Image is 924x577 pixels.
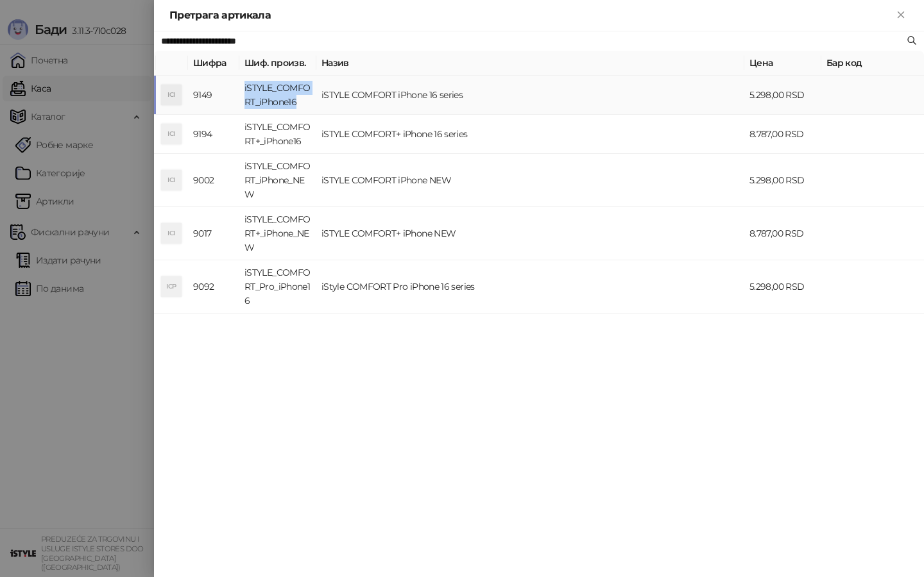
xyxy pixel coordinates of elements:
td: iSTYLE_COMFORT+_iPhone16 [239,115,316,154]
button: Close [893,8,909,23]
td: 9002 [188,154,239,207]
div: ICI [161,124,182,144]
div: ICI [161,85,182,105]
td: 5.298,00 RSD [744,76,821,115]
div: ICI [161,170,182,190]
td: iSTYLE COMFORT+ iPhone NEW [316,207,744,260]
div: ICI [161,223,182,244]
td: iSTYLE_COMFORT+_iPhone_NEW [239,207,316,260]
td: 9149 [188,76,239,115]
td: 5.298,00 RSD [744,154,821,207]
td: 9017 [188,207,239,260]
th: Шиф. произв. [239,51,316,76]
td: 8.787,00 RSD [744,207,821,260]
div: Претрага артикала [169,8,893,23]
th: Назив [316,51,744,76]
td: 9194 [188,115,239,154]
td: iSTYLE_COMFORT_iPhone16 [239,76,316,115]
td: iSTYLE_COMFORT_iPhone_NEW [239,154,316,207]
th: Бар код [821,51,924,76]
th: Цена [744,51,821,76]
td: 9092 [188,260,239,314]
div: ICP [161,276,182,297]
td: iSTYLE COMFORT iPhone NEW [316,154,744,207]
td: 8.787,00 RSD [744,115,821,154]
td: iStyle COMFORT Pro iPhone 16 series [316,260,744,314]
td: iSTYLE_COMFORT_Pro_iPhone16 [239,260,316,314]
td: iSTYLE COMFORT+ iPhone 16 series [316,115,744,154]
td: 5.298,00 RSD [744,260,821,314]
td: iSTYLE COMFORT iPhone 16 series [316,76,744,115]
th: Шифра [188,51,239,76]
